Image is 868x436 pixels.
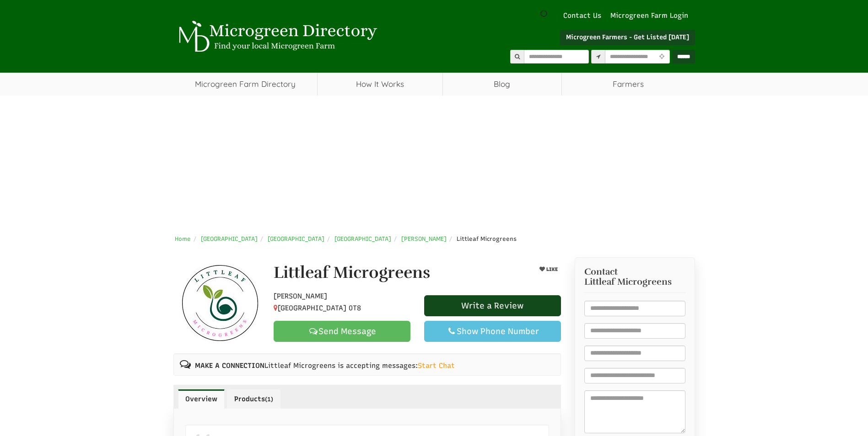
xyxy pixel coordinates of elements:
span: Littleaf Microgreens [457,235,517,242]
a: [GEOGRAPHIC_DATA] [268,235,324,242]
a: Microgreen Farm Directory [173,73,318,96]
a: Products [227,389,280,409]
h3: Contact [584,267,685,287]
img: Microgreen Directory [173,21,379,53]
a: Microgreen Farmers - Get Listed [DATE] [560,30,695,45]
div: Littleaf Microgreens is accepting messages: [173,353,561,376]
span: [PERSON_NAME] [274,292,327,300]
span: LIKE [545,266,558,272]
button: LIKE [536,264,561,275]
a: Microgreen Farm Login [610,11,693,21]
ul: Profile Tabs [173,385,561,409]
small: (1) [265,396,273,403]
a: Blog [443,73,561,96]
b: MAKE A CONNECTION [195,362,264,370]
div: Show Phone Number [432,326,553,337]
iframe: Advertisement [160,100,709,228]
h1: Littleaf Microgreens [274,264,430,282]
a: [GEOGRAPHIC_DATA] [334,235,391,242]
span: [GEOGRAPHIC_DATA] 0T8 [274,304,361,312]
a: Start Chat [418,361,455,371]
a: Overview [178,389,225,409]
i: Use Current Location [657,54,667,60]
a: [PERSON_NAME] [401,235,447,242]
span: Littleaf Microgreens [584,277,672,287]
a: [GEOGRAPHIC_DATA] [201,235,258,242]
img: Contact Littleaf Microgreens [174,257,266,349]
a: Home [175,235,191,242]
a: How It Works [318,73,442,96]
span: Farmers [562,73,695,96]
a: Contact Us [559,11,606,21]
a: Send Message [274,321,410,342]
a: Write a Review [424,295,561,316]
